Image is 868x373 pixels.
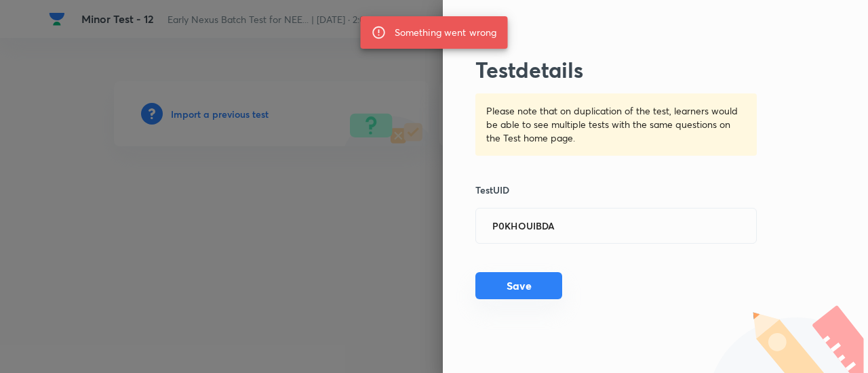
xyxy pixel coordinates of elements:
button: Save [475,272,562,299]
div: Please note that on duplication of the test, learners would be able to see multiple tests with th... [475,93,757,156]
h2: Test details [475,57,757,83]
input: Enter UID here [476,210,756,243]
p: Test UID [475,183,757,197]
div: Something went wrong [395,20,497,45]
